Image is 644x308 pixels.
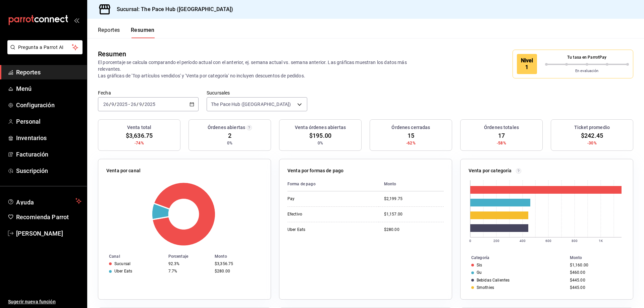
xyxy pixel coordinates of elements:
[567,254,633,261] th: Monto
[16,197,73,205] span: Ayuda
[572,239,578,243] text: 800
[309,131,331,140] span: $195.00
[114,269,132,273] div: Uber Eats
[581,131,603,140] span: $242.45
[469,239,471,243] text: 0
[570,278,622,283] div: $445.00
[208,124,245,131] h3: Órdenes abiertas
[408,131,414,140] span: 15
[545,68,629,74] p: En evaluación
[7,40,83,54] button: Pregunta a Parrot AI
[16,212,82,222] span: Recomienda Parrot
[477,263,482,267] div: Sis
[16,68,82,77] span: Reportes
[545,54,629,60] p: Tu tasa en ParrotPay
[391,124,430,131] h3: Órdenes cerradas
[227,140,232,146] span: 0%
[111,5,233,13] h3: Sucursal: The Pace Hub ([GEOGRAPHIC_DATA])
[98,90,199,95] label: Fecha
[135,140,144,146] span: -74%
[287,177,379,191] th: Forma de pago
[128,102,130,107] span: -
[131,27,155,38] button: Resumen
[287,167,343,174] p: Venta por formas de pago
[228,131,231,140] span: 2
[287,196,355,202] div: Pay
[207,90,307,95] label: Sucursales
[16,117,82,126] span: Personal
[215,261,260,266] div: $3,356.75
[497,140,506,146] span: -58%
[98,59,410,79] p: El porcentaje se calcula comparando el período actual con el anterior, ej. semana actual vs. sema...
[215,269,260,273] div: $280.00
[498,131,505,140] span: 17
[127,124,151,131] h3: Venta total
[5,49,83,56] a: Pregunta a Parrot AI
[570,285,622,290] div: $445.00
[137,102,139,107] span: /
[287,211,355,217] div: Efectivo
[469,167,512,174] p: Venta por categoría
[8,298,82,305] span: Sugerir nueva función
[109,102,111,107] span: /
[384,211,444,217] div: $1,157.00
[477,270,482,275] div: Gu
[74,17,79,23] button: open_drawer_menu
[587,140,597,146] span: -30%
[103,102,109,107] input: --
[574,124,610,131] h3: Ticket promedio
[477,278,509,283] div: Bebidas Calientes
[16,166,82,175] span: Suscripción
[130,102,137,107] input: --
[599,239,603,243] text: 1K
[484,124,519,131] h3: Órdenes totales
[295,124,346,131] h3: Venta órdenes abiertas
[116,102,128,107] input: ----
[384,196,444,202] div: $2,199.75
[461,254,567,261] th: Categoría
[212,253,271,260] th: Monto
[520,239,526,243] text: 400
[16,133,82,142] span: Inventarios
[517,54,537,74] div: Nivel 1
[106,167,141,174] p: Venta por canal
[111,102,114,107] input: --
[16,101,82,110] span: Configuración
[477,285,494,290] div: Smothies
[16,84,82,93] span: Menú
[18,44,72,51] span: Pregunta a Parrot AI
[570,270,622,275] div: $460.00
[545,239,551,243] text: 600
[211,101,291,108] span: The Pace Hub ([GEOGRAPHIC_DATA])
[98,49,126,59] div: Resumen
[142,102,144,107] span: /
[168,269,209,273] div: 7.7%
[98,253,166,260] th: Canal
[168,261,209,266] div: 92.3%
[406,140,416,146] span: -62%
[379,177,444,191] th: Monto
[98,27,120,38] button: Reportes
[166,253,212,260] th: Porcentaje
[114,261,130,266] div: Sucursal
[318,140,323,146] span: 0%
[16,229,82,238] span: [PERSON_NAME]
[16,150,82,159] span: Facturación
[384,227,444,233] div: $280.00
[139,102,142,107] input: --
[570,263,622,267] div: $1,160.00
[98,27,155,38] div: navigation tabs
[114,102,116,107] span: /
[287,227,355,233] div: Uber Eats
[126,131,153,140] span: $3,636.75
[493,239,499,243] text: 200
[144,102,156,107] input: ----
